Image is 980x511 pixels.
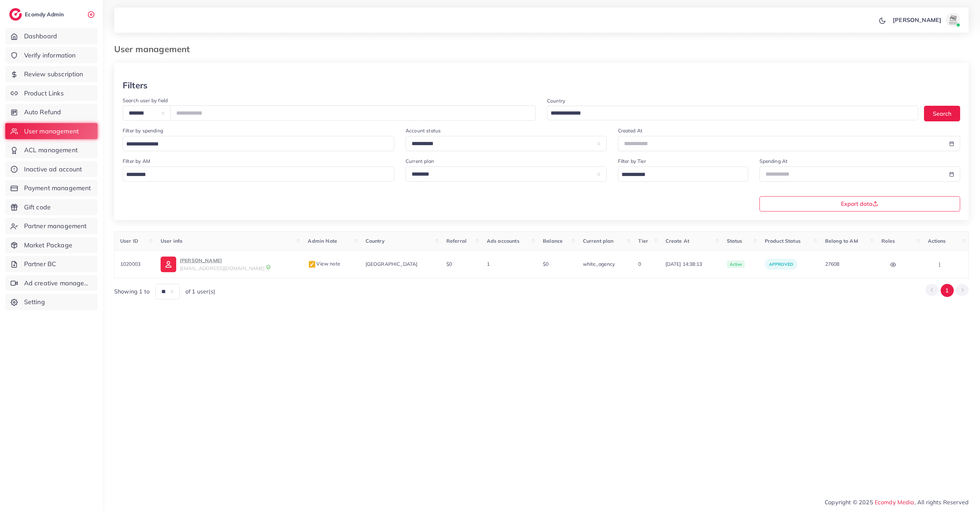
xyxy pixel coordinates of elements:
span: Product Links [24,89,64,98]
span: Actions [928,238,946,244]
img: logo [9,8,22,21]
a: Inactive ad account [5,161,98,177]
span: 27608 [825,261,840,267]
button: Go to page 1 [941,284,954,297]
span: Current plan [583,238,614,244]
a: User management [5,123,98,139]
label: Search user by field [123,97,168,104]
span: Inactive ad account [24,165,82,174]
span: 1020003 [120,261,140,267]
a: Ecomdy Media [875,499,914,506]
span: Roles [881,238,895,244]
span: Gift code [24,203,51,212]
img: avatar [946,13,960,27]
span: of 1 user(s) [185,287,215,296]
a: Setting [5,294,98,310]
a: Market Package [5,237,98,253]
a: Verify information [5,47,98,64]
span: [EMAIL_ADDRESS][DOMAIN_NAME] [180,265,265,271]
a: Payment management [5,180,98,196]
label: Country [547,97,565,104]
button: Export data [759,196,960,211]
label: Current plan [406,158,434,165]
a: Partner management [5,218,98,234]
a: Auto Refund [5,104,98,120]
span: 0 [638,261,641,267]
span: Status [727,238,742,244]
label: Spending At [759,158,788,165]
span: User management [24,127,79,136]
span: Ad creative management [24,279,92,288]
span: active [727,260,745,268]
a: ACL management [5,142,98,158]
h3: User management [114,44,195,54]
label: Filter by spending [123,127,163,134]
button: Search [924,106,960,121]
span: $0 [446,261,452,267]
a: [PERSON_NAME]avatar [889,13,963,27]
span: Product Status [765,238,801,244]
span: Setting [24,297,45,307]
span: Showing 1 to [114,287,150,296]
div: Search for option [618,166,748,182]
input: Search for option [548,108,909,119]
span: View note [308,260,340,267]
span: Admin Note [308,238,337,244]
span: [GEOGRAPHIC_DATA] [366,261,418,267]
span: User info [161,238,182,244]
span: User ID [120,238,138,244]
label: Filter by Tier [618,158,646,165]
span: Country [366,238,385,244]
span: Dashboard [24,32,57,41]
input: Search for option [124,169,385,180]
div: Search for option [547,106,918,120]
label: Created At [618,127,643,134]
label: Filter by AM [123,158,150,165]
span: Belong to AM [825,238,858,244]
a: Partner BC [5,256,98,272]
span: $0 [543,261,549,267]
span: Copyright © 2025 [825,498,969,506]
label: Account status [406,127,441,134]
h2: Ecomdy Admin [25,11,66,18]
ul: Pagination [925,284,969,297]
span: Payment management [24,183,91,193]
a: logoEcomdy Admin [9,8,66,21]
span: Partner BC [24,259,56,269]
div: Search for option [123,136,394,151]
span: Review subscription [24,70,83,79]
span: Ads accounts [487,238,519,244]
img: ic-user-info.36bf1079.svg [161,257,176,272]
span: Tier [638,238,648,244]
a: Ad creative management [5,275,98,291]
p: [PERSON_NAME] [180,256,265,265]
span: [DATE] 14:38:13 [666,260,715,268]
span: Partner management [24,221,87,231]
img: 9CAL8B2pu8EFxCJHYAAAAldEVYdGRhdGU6Y3JlYXRlADIwMjItMTItMDlUMDQ6NTg6MzkrMDA6MDBXSlgLAAAAJXRFWHRkYXR... [266,265,271,270]
span: Verify information [24,51,76,60]
h3: Filters [123,80,147,90]
input: Search for option [619,169,739,180]
div: Search for option [123,166,394,182]
a: [PERSON_NAME][EMAIL_ADDRESS][DOMAIN_NAME] [161,256,297,272]
span: , All rights Reserved [914,498,969,506]
img: admin_note.cdd0b510.svg [308,260,316,269]
span: Export data [841,201,878,207]
span: Auto Refund [24,108,61,117]
p: [PERSON_NAME] [893,16,941,24]
span: Referral [446,238,467,244]
a: Product Links [5,85,98,101]
a: Review subscription [5,66,98,82]
span: Market Package [24,241,72,250]
span: Balance [543,238,563,244]
input: Search for option [124,139,385,150]
a: Dashboard [5,28,98,44]
span: white_agency [583,261,615,267]
a: Gift code [5,199,98,215]
span: ACL management [24,145,78,155]
span: Create At [666,238,689,244]
span: approved [769,262,793,267]
span: 1 [487,261,490,267]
